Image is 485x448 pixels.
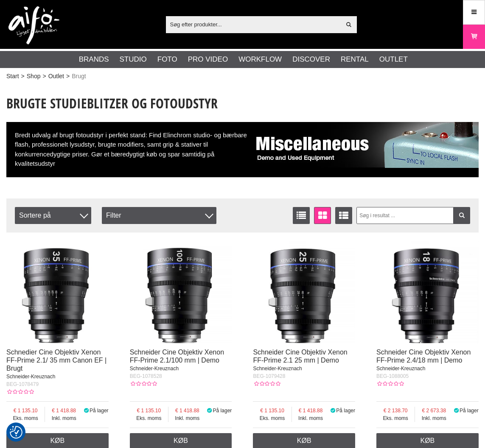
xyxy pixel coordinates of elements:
[6,381,39,387] span: BEG-1078479
[6,407,45,414] span: 1 135.10
[292,54,330,65] a: Discover
[253,380,280,388] div: Kundebedømmelse: 0
[330,408,336,414] i: På lager
[120,54,147,65] a: Studio
[90,408,109,414] span: På lager
[376,407,415,414] span: 2 138.70
[250,122,479,168] img: Used Demo Photo Equipment
[79,54,109,65] a: Brands
[83,408,90,414] i: På lager
[168,414,206,422] span: Inkl. moms
[130,241,232,343] img: Schneider Cine Objektiv Xenon FF-Prime 2.1/100 mm | Demo
[8,6,59,45] img: logo.png
[6,241,109,343] img: Schnedier Cine Objektiv Xenon FF-Prime 2.1/ 35 mm Canon EF | Brugt
[130,373,162,379] span: BEG-1078528
[460,408,479,414] span: På lager
[314,207,331,224] a: Vinduevisning
[213,408,232,414] span: På lager
[253,241,355,343] img: Schneider Cine Objektiv Xenon FF-Prime 2.1 25 mm | Demo
[376,380,404,388] div: Kundebedømmelse: 0
[453,207,470,224] a: Filtrer
[206,408,213,414] i: På lager
[292,414,330,422] span: Inkl. moms
[166,18,341,31] input: Søg efter produkter...
[415,414,453,422] span: Inkl. moms
[253,373,285,379] span: BEG-1079428
[292,407,330,414] span: 1 418.88
[102,207,216,224] div: Filter
[130,407,168,414] span: 1 135.10
[253,407,291,414] span: 1 135.10
[376,349,471,364] a: Schneider Cine Objektiv Xenon FF-Prime 2.4/18 mm | Demo
[130,366,179,371] span: Schneider-Kreuznach
[253,349,347,364] a: Schneider Cine Objektiv Xenon FF-Prime 2.1 25 mm | Demo
[10,425,22,440] button: Samtykkepræferencer
[356,207,470,224] input: Søg i resultat ...
[27,72,41,81] a: Shop
[253,414,291,422] span: Eks. moms
[376,366,425,371] span: Schneider-Kreuznach
[335,207,352,224] a: Udvid liste
[42,72,46,81] span: >
[168,407,206,414] span: 1 418.88
[6,94,479,113] h1: Brugte studieblitzer og fotoudstyr
[376,241,479,343] img: Schneider Cine Objektiv Xenon FF-Prime 2.4/18 mm | Demo
[45,407,83,414] span: 1 418.88
[336,408,355,414] span: På lager
[293,207,310,224] a: Vis liste
[6,72,19,81] a: Start
[6,374,55,380] span: Schneider-Kreuznach
[157,54,177,65] a: Foto
[6,122,479,177] div: Bredt udvalg af brugt fotoudstyr i perfekt stand: Find Elinchrom studio- og bærbare flash, profes...
[130,380,157,388] div: Kundebedømmelse: 0
[130,414,168,422] span: Eks. moms
[6,388,34,396] div: Kundebedømmelse: 0
[10,426,22,439] img: Revisit consent button
[66,72,70,81] span: >
[6,349,107,372] a: Schnedier Cine Objektiv Xenon FF-Prime 2.1/ 35 mm Canon EF | Brugt
[453,408,460,414] i: På lager
[72,72,86,81] span: Brugt
[130,349,224,364] a: Schneider Cine Objektiv Xenon FF-Prime 2.1/100 mm | Demo
[376,373,409,379] span: BEG-1088005
[376,414,415,422] span: Eks. moms
[238,54,282,65] a: Workflow
[48,72,64,81] a: Outlet
[341,54,369,65] a: Rental
[379,54,408,65] a: Outlet
[188,54,228,65] a: Pro Video
[6,414,45,422] span: Eks. moms
[415,407,453,414] span: 2 673.38
[15,207,91,224] span: Sortere på
[21,72,25,81] span: >
[45,414,83,422] span: Inkl. moms
[253,366,302,371] span: Schneider-Kreuznach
